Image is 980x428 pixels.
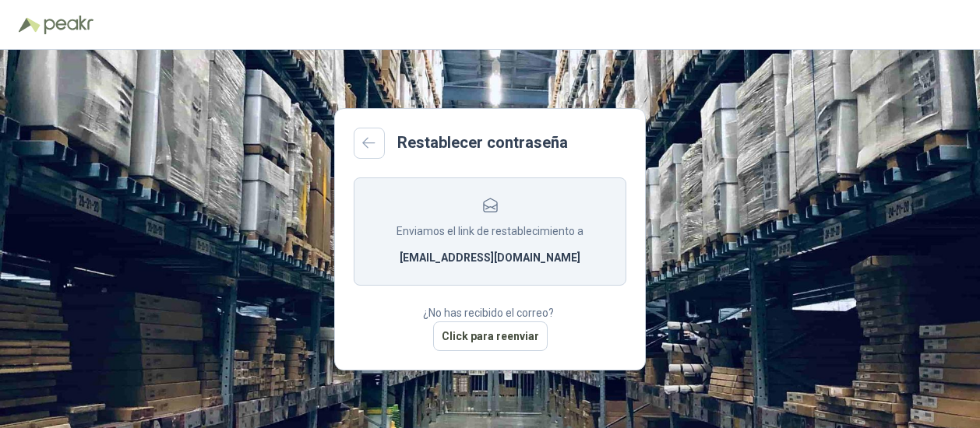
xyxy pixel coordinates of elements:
[397,131,568,155] h2: Restablecer contraseña
[19,17,41,33] img: Logo
[433,321,548,351] button: Click para reenviar
[400,249,580,266] b: [EMAIL_ADDRESS][DOMAIN_NAME]
[397,223,583,240] p: Enviamos el link de restablecimiento a
[44,16,93,34] img: Peakr
[423,304,557,321] p: ¿No has recibido el correo?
